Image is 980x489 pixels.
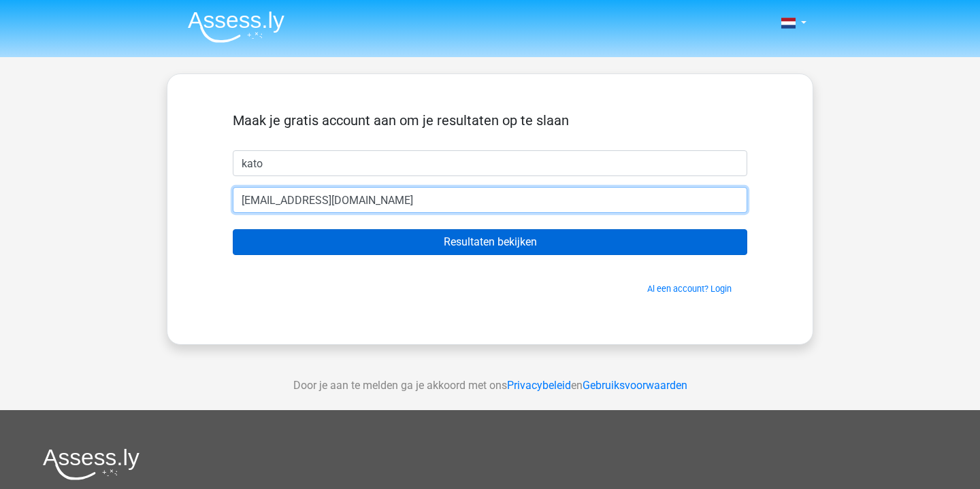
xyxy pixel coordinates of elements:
input: Resultaten bekijken [233,229,747,255]
img: Assessly logo [43,448,140,480]
img: Assessly [188,11,284,43]
a: Al een account? Login [647,284,732,294]
a: Privacybeleid [507,379,571,392]
h5: Maak je gratis account aan om je resultaten op te slaan [233,112,747,129]
a: Gebruiksvoorwaarden [583,379,687,392]
input: Voornaam [233,150,747,176]
input: Email [233,187,747,213]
